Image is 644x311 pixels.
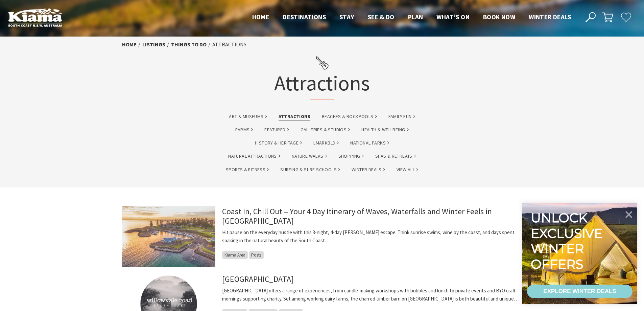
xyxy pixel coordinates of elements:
[543,285,616,298] div: EXPLORE WINTER DEALS
[222,228,522,245] p: Hit pause on the everyday hustle with this 3-night, 4-day [PERSON_NAME] escape. Think sunrise swi...
[255,139,302,147] a: History & Heritage
[339,13,354,21] span: Stay
[529,13,571,21] span: Winter Deals
[313,139,339,147] a: lmarkbld
[527,285,633,298] a: EXPLORE WINTER DEALS
[279,113,310,120] a: Attractions
[283,13,326,21] span: Destinations
[212,40,246,49] li: Attractions
[352,166,385,174] a: Winter Deals
[274,52,370,99] h1: Attractions
[436,13,470,21] span: What’s On
[483,13,515,21] span: Book now
[222,287,522,303] p: [GEOGRAPHIC_DATA] offers a range of experiences, from candle-making workshops with bubbles and lu...
[222,274,294,284] a: [GEOGRAPHIC_DATA]
[301,126,350,134] a: Galleries & Studios
[292,152,327,160] a: Nature Walks
[228,152,280,160] a: Natural Attractions
[171,41,207,48] a: Things To Do
[408,13,423,21] span: Plan
[122,206,215,267] img: Kiama Harbour
[531,210,605,272] div: Unlock exclusive winter offers
[226,166,269,174] a: Sports & Fitness
[350,139,389,147] a: National Parks
[338,152,364,160] a: Shopping
[122,41,137,48] a: Home
[245,12,578,23] nav: Main Menu
[397,166,418,174] a: View All
[368,13,395,21] span: See & Do
[235,126,253,134] a: Farms
[264,126,289,134] a: Featured
[8,8,62,27] img: Kiama Logo
[229,113,267,120] a: Art & Museums
[361,126,408,134] a: Health & Wellbeing
[388,113,415,120] a: Family Fun
[252,13,269,21] span: Home
[375,152,416,160] a: Spas & Retreats
[222,206,492,226] a: Coast In, Chill Out – Your 4 Day Itinerary of Waves, Waterfalls and Winter Feels in [GEOGRAPHIC_D...
[280,166,340,174] a: Surfing & Surf Schools
[249,251,264,259] span: Posts
[222,251,248,259] span: Kiama Area
[142,41,165,48] a: listings
[322,113,377,120] a: Beaches & Rockpools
